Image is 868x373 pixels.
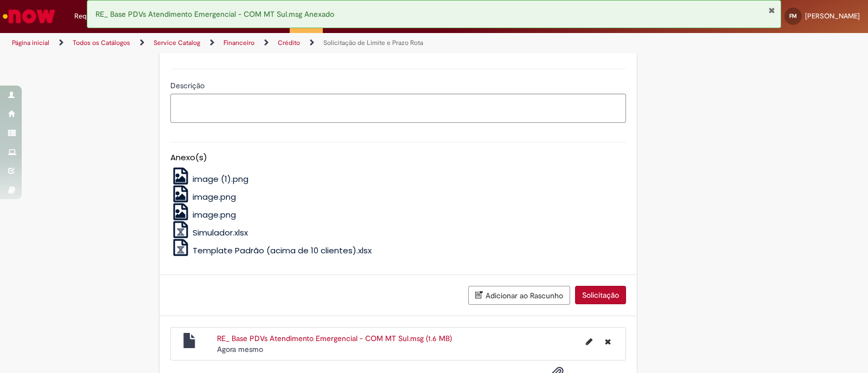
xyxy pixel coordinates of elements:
time: 01/10/2025 14:29:06 [217,344,263,354]
a: image (1).png [170,173,249,185]
h5: Anexo(s) [170,153,626,162]
span: Template Padrão (acima de 10 clientes).xlsx [193,245,372,256]
span: image.png [193,191,236,202]
a: Template Padrão (acima de 10 clientes).xlsx [170,245,372,256]
button: Excluir RE_ Base PDVs Atendimento Emergencial - COM MT Sul.msg [598,333,617,350]
button: Fechar Notificação [768,6,775,15]
a: Simulador.xlsx [170,227,248,238]
span: [PERSON_NAME] [805,11,860,21]
span: Simulador.xlsx [193,227,248,238]
button: Adicionar ao Rascunho [468,286,570,305]
img: ServiceNow [1,5,57,27]
a: Solicitação de Limite e Prazo Rota [323,38,423,47]
textarea: Descrição [170,94,626,123]
a: RE_ Base PDVs Atendimento Emergencial - COM MT Sul.msg (1.6 MB) [217,333,452,343]
span: Agora mesmo [217,344,263,354]
ul: Trilhas de página [8,33,571,53]
span: image (1).png [193,173,248,185]
a: image.png [170,209,237,220]
a: Service Catalog [154,38,200,47]
a: Página inicial [12,38,49,47]
a: image.png [170,191,237,202]
a: Todos os Catálogos [73,38,130,47]
span: FM [789,12,797,19]
button: Editar nome de arquivo RE_ Base PDVs Atendimento Emergencial - COM MT Sul.msg [579,333,599,350]
a: Crédito [278,38,300,47]
a: Financeiro [224,38,254,47]
span: Descrição [170,81,207,90]
span: Requisições [74,11,112,22]
span: RE_ Base PDVs Atendimento Emergencial - COM MT Sul.msg Anexado [95,9,334,19]
button: Solicitação [575,286,626,304]
span: image.png [193,209,236,220]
